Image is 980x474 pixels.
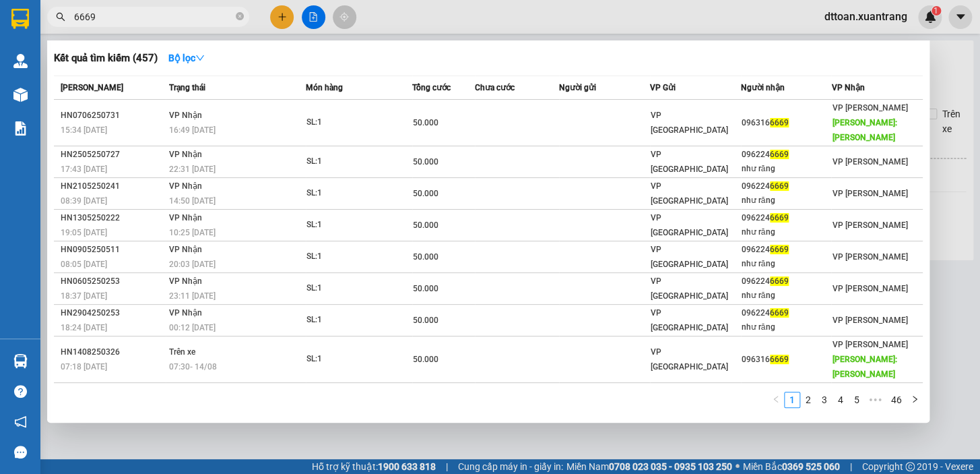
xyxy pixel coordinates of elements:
li: Next 5 Pages [865,392,886,408]
div: 096224 [742,179,831,194]
span: 08:05 [DATE] [61,260,107,269]
div: 096224 [742,306,831,320]
span: 17:43 [DATE] [61,165,107,174]
span: VP [GEOGRAPHIC_DATA] [651,276,728,301]
button: right [907,392,923,408]
span: VP Nhận [169,245,202,254]
span: 50.000 [413,355,438,364]
span: 18:37 [DATE] [61,291,107,301]
span: close-circle [236,12,244,20]
span: 50.000 [413,252,438,262]
span: left [772,395,780,403]
span: VP Gửi [650,83,676,92]
li: Next Page [907,392,923,408]
div: HN0605250253 [61,274,165,289]
img: warehouse-icon [13,88,28,102]
span: 50.000 [413,189,438,198]
li: 2 [800,392,816,408]
div: như răng [742,225,831,239]
a: 2 [801,392,816,407]
span: Trên xe [169,347,195,357]
li: Previous Page [768,392,784,408]
span: 50.000 [413,118,438,127]
div: 096224 [742,243,831,257]
span: 14:50 [DATE] [169,196,216,206]
div: như răng [742,257,831,271]
span: search [56,12,65,22]
span: [PERSON_NAME] [61,83,123,92]
img: logo-vxr [11,9,29,29]
div: HN2505250727 [61,148,165,162]
li: 46 [886,392,907,408]
span: VP Nhận [169,111,202,120]
span: VP [GEOGRAPHIC_DATA] [651,245,728,269]
a: 4 [833,392,848,407]
span: down [195,53,205,63]
div: như răng [742,162,831,176]
a: 5 [849,392,864,407]
span: [PERSON_NAME]: [PERSON_NAME] [832,355,896,379]
span: [PERSON_NAME]: [PERSON_NAME] [832,118,896,142]
span: VP [PERSON_NAME] [832,340,907,349]
input: Tìm tên, số ĐT hoặc mã đơn [74,9,233,24]
span: Chưa cước [475,83,515,92]
span: 07:30 - 14/08 [169,362,217,372]
span: 08:39 [DATE] [61,196,107,206]
div: HN2105250241 [61,179,165,194]
span: VP [PERSON_NAME] [832,157,907,167]
span: 6669 [770,213,789,223]
span: Món hàng [306,83,343,92]
span: 6669 [770,150,789,159]
span: VP [PERSON_NAME] [832,316,907,325]
div: như răng [742,320,831,334]
span: 16:49 [DATE] [169,125,216,135]
span: 18:24 [DATE] [61,323,107,332]
span: question-circle [14,385,27,398]
span: VP [PERSON_NAME] [832,252,907,262]
img: solution-icon [13,121,28,136]
span: 50.000 [413,284,438,293]
button: left [768,392,784,408]
div: SL: 1 [306,186,407,201]
span: VP [PERSON_NAME] [832,103,907,113]
li: 1 [784,392,800,408]
div: SL: 1 [306,218,407,233]
span: VP Nhận [831,83,864,92]
span: notification [14,415,27,428]
img: warehouse-icon [13,54,28,68]
div: HN1408250326 [61,345,165,359]
div: HN0905250511 [61,243,165,257]
div: 096224 [742,274,831,289]
span: VP [PERSON_NAME] [832,220,907,230]
span: Người nhận [741,83,785,92]
div: 096316 [742,353,831,367]
div: 096316 [742,116,831,130]
div: HN2904250253 [61,306,165,320]
div: 096224 [742,211,831,225]
span: VP [GEOGRAPHIC_DATA] [651,181,728,206]
span: 00:12 [DATE] [169,323,216,332]
li: 5 [849,392,865,408]
span: ••• [865,392,886,408]
span: 6669 [770,245,789,254]
div: SL: 1 [306,249,407,264]
div: SL: 1 [306,313,407,328]
span: 50.000 [413,316,438,325]
div: HN0706250731 [61,109,165,123]
span: VP [GEOGRAPHIC_DATA] [651,213,728,237]
span: 6669 [770,276,789,286]
div: HN1305250222 [61,211,165,225]
span: message [14,446,27,458]
span: 6669 [770,308,789,318]
span: 20:03 [DATE] [169,260,216,269]
span: VP [PERSON_NAME] [832,284,907,293]
span: 15:34 [DATE] [61,125,107,135]
span: VP [GEOGRAPHIC_DATA] [651,150,728,174]
div: như răng [742,194,831,208]
span: 07:18 [DATE] [61,362,107,372]
li: 4 [832,392,849,408]
div: SL: 1 [306,352,407,367]
span: Trạng thái [169,83,205,92]
span: 6669 [770,355,789,364]
span: 22:31 [DATE] [169,165,216,174]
